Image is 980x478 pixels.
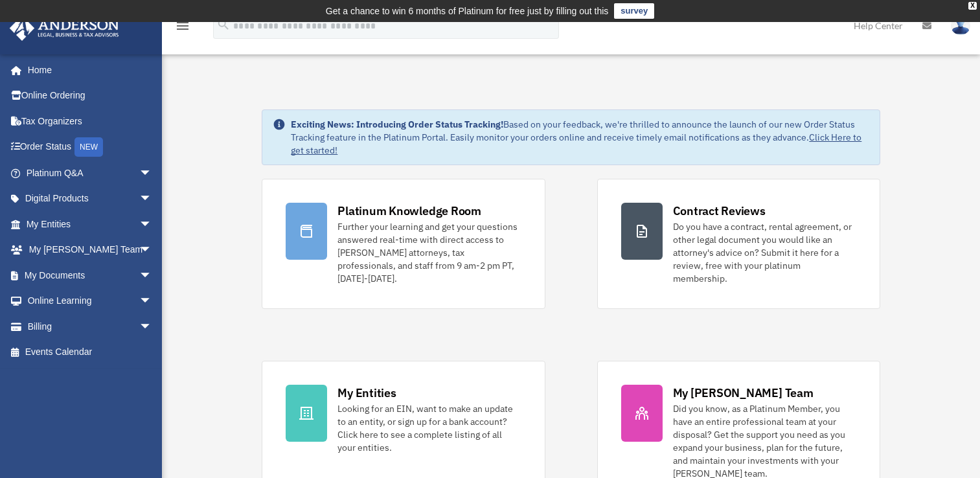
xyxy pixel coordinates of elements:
[74,137,103,157] div: NEW
[9,237,172,263] a: My [PERSON_NAME] Teamarrow_drop_down
[337,220,521,285] div: Further your learning and get your questions answered real-time with direct access to [PERSON_NAM...
[139,288,165,315] span: arrow_drop_down
[9,262,172,288] a: My Documentsarrow_drop_down
[9,211,172,237] a: My Entitiesarrow_drop_down
[9,288,172,314] a: Online Learningarrow_drop_down
[139,211,165,238] span: arrow_drop_down
[673,385,814,401] div: My [PERSON_NAME] Team
[139,262,165,289] span: arrow_drop_down
[9,83,172,109] a: Online Ordering
[326,3,609,19] div: Get a chance to win 6 months of Platinum for free just by filling out this
[216,17,231,32] i: search
[291,131,861,156] a: Click Here to get started!
[968,2,977,10] div: close
[139,237,165,264] span: arrow_drop_down
[291,118,869,157] div: Based on your feedback, we're thrilled to announce the launch of our new Order Status Tracking fe...
[139,160,165,187] span: arrow_drop_down
[673,203,766,219] div: Contract Reviews
[337,402,521,454] div: Looking for an EIN, want to make an update to an entity, or sign up for a bank account? Click her...
[9,57,165,83] a: Home
[175,23,190,34] a: menu
[262,179,545,309] a: Platinum Knowledge Room Further your learning and get your questions answered real-time with dire...
[337,385,396,401] div: My Entities
[9,186,172,212] a: Digital Productsarrow_drop_down
[139,186,165,212] span: arrow_drop_down
[6,16,123,41] img: Anderson Advisors Platinum Portal
[9,134,172,161] a: Order StatusNEW
[614,3,654,19] a: survey
[291,119,503,130] strong: Exciting News: Introducing Order Status Tracking!
[175,18,190,34] i: menu
[673,220,856,285] div: Do you have a contract, rental agreement, or other legal document you would like an attorney's ad...
[9,108,172,134] a: Tax Organizers
[139,313,165,340] span: arrow_drop_down
[9,313,172,339] a: Billingarrow_drop_down
[9,339,172,365] a: Events Calendar
[337,203,481,219] div: Platinum Knowledge Room
[951,16,970,35] img: User Pic
[9,160,172,186] a: Platinum Q&Aarrow_drop_down
[597,179,880,309] a: Contract Reviews Do you have a contract, rental agreement, or other legal document you would like...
